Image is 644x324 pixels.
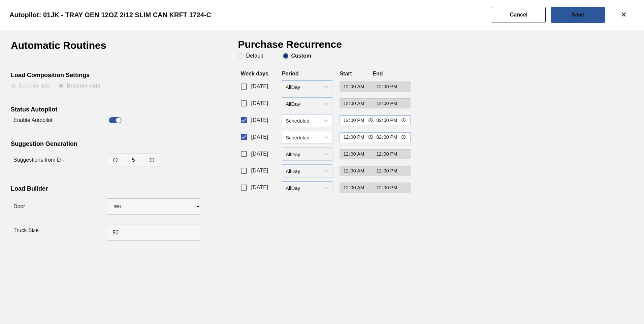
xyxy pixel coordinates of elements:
span: [DATE] [251,99,268,107]
div: Load Composition Settings [11,72,197,80]
div: Status Autopilot [11,106,197,115]
div: Scheduled [286,134,320,140]
div: Load Builder [11,185,197,194]
span: [DATE] [251,83,268,91]
label: Enable Autopilot [13,117,53,123]
span: [DATE] [251,184,268,192]
span: [DATE] [251,116,268,124]
label: Period [282,71,299,76]
label: Start [340,71,352,76]
label: Week days [240,71,268,76]
span: [DATE] [251,150,268,158]
span: [DATE] [251,133,268,141]
label: Truck Size [13,227,39,233]
label: Door [13,203,25,209]
clb-radio-button: Brewery-side [58,83,100,90]
label: Suggestions from D - [13,157,64,163]
clb-radio-button: Default [238,53,275,59]
h1: Automatic Routines [11,40,130,56]
h1: Purchase Recurrence [238,40,357,53]
clb-radio-button: Supplier-side [11,83,50,90]
clb-radio-button: Custom [283,53,311,59]
label: End [373,71,383,76]
div: Scheduled [286,118,320,123]
div: Suggestion Generation [11,140,197,149]
span: [DATE] [251,167,268,175]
